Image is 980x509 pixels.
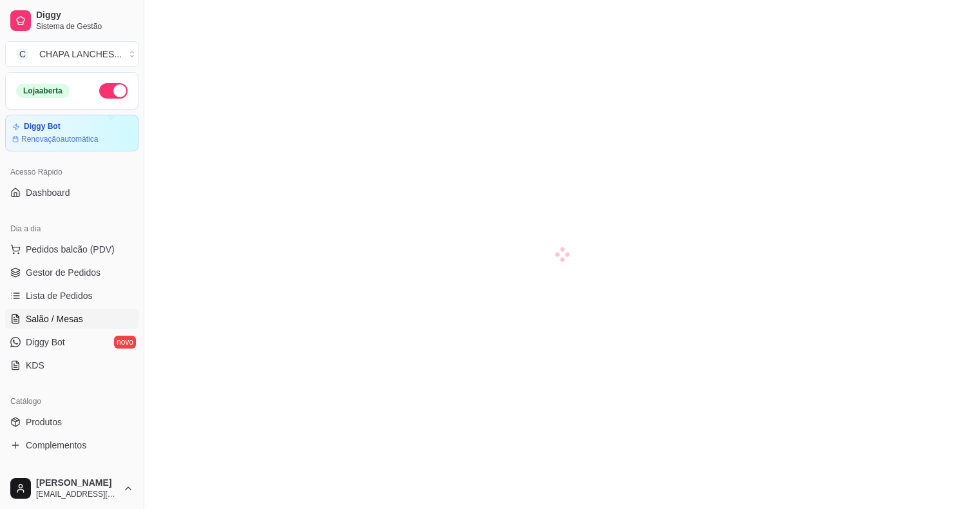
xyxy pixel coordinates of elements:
span: Salão / Mesas [26,312,83,325]
a: Gestor de Pedidos [5,262,139,283]
span: Pedidos balcão (PDV) [26,243,115,256]
a: Produtos [5,412,139,432]
button: [PERSON_NAME][EMAIL_ADDRESS][DOMAIN_NAME] [5,473,139,504]
span: Diggy [36,10,133,21]
a: Lista de Pedidos [5,285,139,306]
span: Dashboard [26,186,70,199]
div: Dia a dia [5,218,139,239]
span: [EMAIL_ADDRESS][DOMAIN_NAME] [36,489,118,499]
span: Complementos [26,439,86,452]
span: Produtos [26,416,62,428]
span: [PERSON_NAME] [36,477,118,489]
div: Loja aberta [16,84,70,98]
span: Sistema de Gestão [36,21,133,32]
button: Pedidos balcão (PDV) [5,239,139,260]
a: Diggy BotRenovaçãoautomática [5,115,139,151]
a: Salão / Mesas [5,309,139,329]
a: KDS [5,355,139,376]
a: DiggySistema de Gestão [5,5,139,36]
a: Complementos [5,435,139,456]
button: Alterar Status [99,83,128,99]
span: Gestor de Pedidos [26,266,101,279]
span: Diggy Bot [26,336,65,349]
article: Renovação automática [21,134,98,144]
span: KDS [26,359,44,372]
span: C [16,48,29,61]
a: Dashboard [5,182,139,203]
span: Lista de Pedidos [26,289,93,302]
article: Diggy Bot [24,122,61,131]
a: Diggy Botnovo [5,332,139,352]
div: Catálogo [5,391,139,412]
button: Select a team [5,41,139,67]
div: Acesso Rápido [5,162,139,182]
div: CHAPA LANCHES ... [39,48,122,61]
